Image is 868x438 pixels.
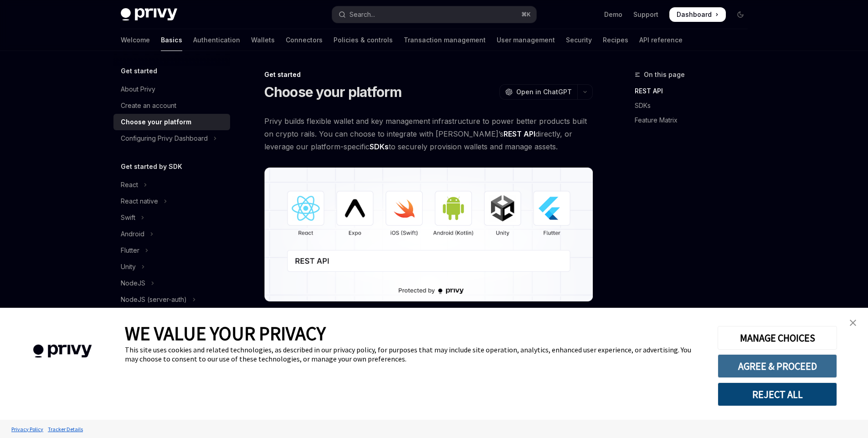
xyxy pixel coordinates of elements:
a: Choose your platform [113,114,230,130]
div: NodeJS [121,278,145,289]
a: Connectors [286,29,323,51]
div: About Privy [121,84,155,95]
a: Dashboard [669,7,726,22]
button: AGREE & PROCEED [718,354,837,378]
a: Welcome [121,29,150,51]
span: WE VALUE YOUR PRIVACY [125,321,326,345]
div: This site uses cookies and related technologies, as described in our privacy policy, for purposes... [125,345,704,363]
a: close banner [844,314,862,332]
span: Dashboard [677,10,712,19]
button: Toggle React native section [113,193,230,209]
a: Security [566,29,592,51]
button: Toggle Configuring Privy Dashboard section [113,130,230,147]
a: Recipes [603,29,628,51]
img: company logo [14,331,111,371]
a: Policies & controls [334,29,393,51]
button: REJECT ALL [718,382,837,406]
a: SDKs [635,98,755,113]
div: Choose your platform [121,117,191,127]
button: Toggle Unity section [113,259,230,275]
div: Android [121,229,144,239]
div: Swift [121,212,135,223]
button: Toggle NodeJS section [113,275,230,291]
a: Demo [604,10,622,19]
div: React [121,179,138,190]
span: Open in ChatGPT [516,87,572,97]
a: Create an account [113,97,230,114]
div: Flutter [121,245,139,256]
div: Unity [121,261,136,272]
div: Get started [264,70,593,79]
button: Toggle Swift section [113,209,230,226]
a: Wallets [251,29,275,51]
span: On this page [644,69,685,80]
img: images/Platform2.png [264,168,593,301]
h5: Get started by SDK [121,161,182,172]
div: Search... [349,9,375,20]
strong: SDKs [370,142,389,151]
strong: REST API [503,129,535,138]
a: User management [497,29,555,51]
a: Tracker Details [46,421,85,437]
h5: Get started [121,66,157,76]
a: Support [633,10,658,19]
a: REST API [635,84,755,98]
a: Authentication [193,29,240,51]
div: NodeJS (server-auth) [121,294,187,305]
a: Feature Matrix [635,113,755,127]
a: Basics [161,29,182,51]
button: Toggle NodeJS (server-auth) section [113,291,230,308]
a: Privacy Policy [9,421,46,437]
span: ⌘ K [521,11,531,18]
div: Configuring Privy Dashboard [121,133,208,144]
h1: Choose your platform [264,84,402,100]
button: Toggle React section [113,177,230,193]
button: Open search [332,6,536,23]
div: Create an account [121,100,176,111]
a: About Privy [113,81,230,97]
button: Toggle Flutter section [113,242,230,259]
a: API reference [639,29,683,51]
span: Privy builds flexible wallet and key management infrastructure to power better products built on ... [264,115,593,153]
button: Open in ChatGPT [499,84,577,100]
img: close banner [850,320,856,326]
div: React native [121,196,158,207]
button: Toggle Android section [113,226,230,242]
button: MANAGE CHOICES [718,326,837,350]
img: dark logo [121,8,177,21]
a: Transaction management [404,29,486,51]
button: Toggle dark mode [733,7,748,22]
